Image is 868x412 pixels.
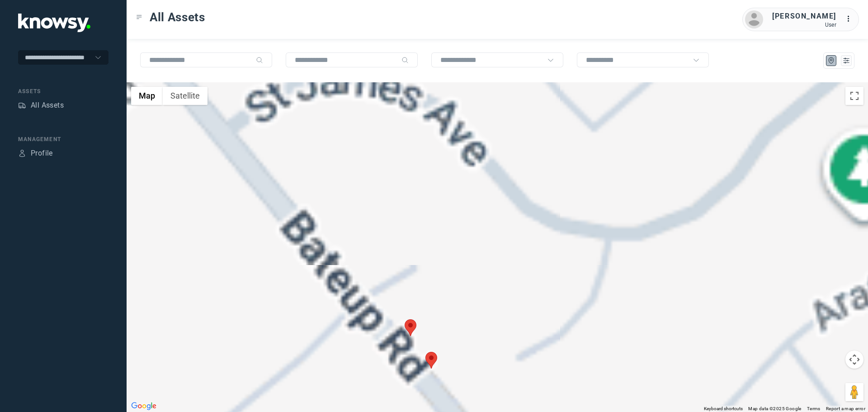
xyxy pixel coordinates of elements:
div: Assets [18,87,108,95]
a: Terms [807,406,821,411]
div: User [772,22,836,28]
button: Map camera controls [845,350,863,369]
span: Map data ©2025 Google [748,406,801,411]
div: List [842,57,850,65]
div: : [845,14,856,24]
div: Search [256,57,263,64]
div: Profile [31,148,53,159]
button: Show street map [131,87,163,105]
a: AssetsAll Assets [18,100,64,111]
div: Profile [18,149,26,157]
div: Map [827,57,835,65]
button: Drag Pegman onto the map to open Street View [845,383,863,401]
a: Open this area in Google Maps (opens a new window) [129,400,159,412]
img: avatar.png [745,10,763,28]
span: All Assets [150,9,205,25]
div: Search [401,57,409,64]
button: Show satellite imagery [163,87,208,105]
img: Application Logo [18,14,90,32]
div: : [845,14,856,26]
div: Toggle Menu [136,14,142,20]
div: Management [18,135,108,143]
button: Keyboard shortcuts [704,406,743,412]
div: All Assets [31,100,64,111]
div: Assets [18,101,26,109]
a: ProfileProfile [18,148,53,159]
tspan: ... [846,15,855,22]
div: [PERSON_NAME] [772,11,836,22]
button: Toggle fullscreen view [845,87,863,105]
a: Report a map error [826,406,865,411]
img: Google [129,400,159,412]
